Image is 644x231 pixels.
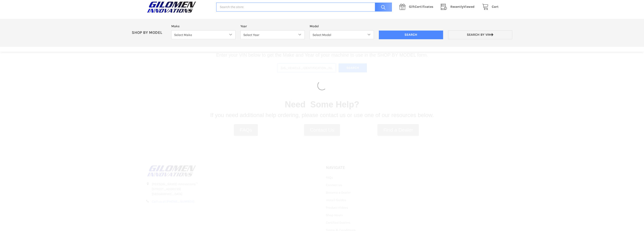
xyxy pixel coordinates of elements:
[480,4,499,10] a: Cart
[171,24,236,29] label: Make
[450,5,464,9] span: Recently
[379,31,443,39] input: Search
[372,3,392,12] input: Search
[492,5,499,9] span: Cart
[409,5,415,9] span: Gift
[450,5,475,9] span: Viewed
[409,5,433,9] span: Certificates
[129,30,169,35] p: SHOP BY MODEL
[397,4,438,10] a: GiftCertificates
[240,24,305,29] label: Year
[448,30,512,39] a: Search by VIN
[216,3,392,12] input: Search the store
[146,1,211,13] a: GILOMEN INNOVATIONS
[438,4,480,10] a: RecentlyViewed
[146,1,197,13] img: GILOMEN INNOVATIONS
[310,24,374,29] label: Model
